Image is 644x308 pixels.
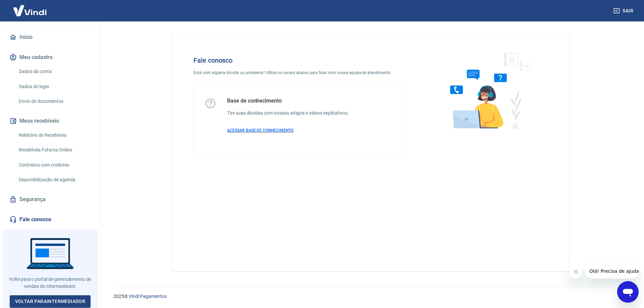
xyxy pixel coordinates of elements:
[16,143,92,157] a: Recebíveis Futuros Online
[8,30,92,45] a: Início
[8,192,92,207] a: Segurança
[16,95,92,108] a: Envio de documentos
[16,173,92,187] a: Disponibilização de agenda
[113,293,628,300] p: 2025 ©
[612,5,636,17] button: Sair
[8,212,92,227] a: Fale conosco
[16,158,92,172] a: Contratos com credores
[194,70,406,76] p: Está com alguma dúvida ou problema? Utilize os canais abaixo para falar com nossa equipe de atend...
[4,5,56,10] span: Olá! Precisa de ajuda?
[227,127,349,133] a: ACESSAR BASE DE CONHECIMENTO
[227,98,349,104] h5: Base de conhecimento
[617,281,639,303] iframe: Botão para abrir a janela de mensagens
[585,264,639,279] iframe: Mensagem da empresa
[16,80,92,94] a: Dados de login
[227,128,293,133] span: ACESSAR BASE DE CONHECIMENTO
[16,128,92,142] a: Relatório de Recebíveis
[10,295,91,308] a: Voltar paraIntermediador
[129,294,167,299] a: Vindi Pagamentos
[437,46,539,135] img: Fale conosco
[194,56,406,64] h4: Fale conosco
[16,65,92,78] a: Dados da conta
[569,265,583,279] iframe: Fechar mensagem
[8,50,92,65] button: Meu cadastro
[8,0,52,21] img: Vindi
[227,110,349,117] h6: Tire suas dúvidas com nossos artigos e vídeos explicativos.
[8,114,92,128] button: Meus recebíveis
